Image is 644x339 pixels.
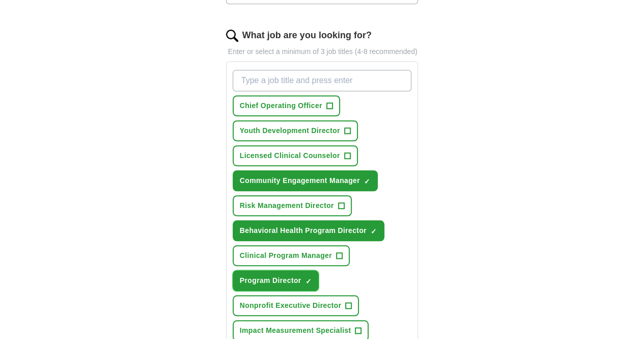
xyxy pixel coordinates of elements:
button: Community Engagement Manager✓ [233,170,378,191]
span: Nonprofit Executive Director [240,300,342,311]
button: Youth Development Director [233,120,358,141]
button: Risk Management Director [233,195,352,216]
button: Chief Operating Officer [233,95,340,116]
span: Chief Operating Officer [240,100,322,111]
button: Behavioral Health Program Director✓ [233,220,384,241]
span: Behavioral Health Program Director [240,225,367,236]
button: Nonprofit Executive Director [233,295,359,316]
span: ✓ [371,227,377,236]
button: Licensed Clinical Counselor [233,145,358,166]
p: Enter or select a minimum of 3 job titles (4-8 recommended) [226,46,418,57]
span: Community Engagement Manager [240,175,360,186]
label: What job are you looking for? [242,29,372,42]
span: Program Director [240,275,301,286]
span: Impact Measurement Specialist [240,325,351,336]
span: Clinical Program Manager [240,250,332,261]
span: ✓ [305,277,311,285]
button: Clinical Program Manager [233,245,350,266]
span: Risk Management Director [240,200,334,211]
img: search.png [226,30,238,42]
input: Type a job title and press enter [233,70,412,91]
span: Youth Development Director [240,125,340,136]
span: ✓ [364,177,370,186]
button: Program Director✓ [233,270,319,291]
span: Licensed Clinical Counselor [240,150,340,161]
